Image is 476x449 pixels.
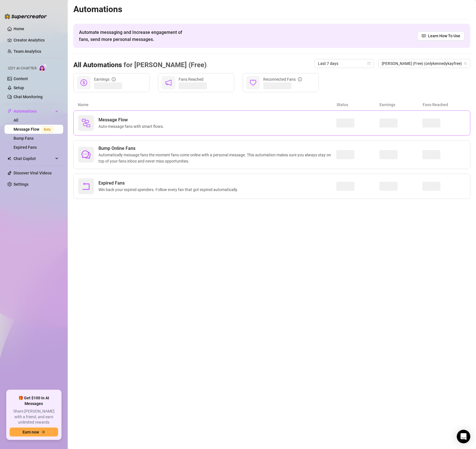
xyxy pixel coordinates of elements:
[8,66,36,71] span: Izzy AI Chatter
[14,76,28,81] a: Content
[165,79,172,86] span: notification
[382,59,467,68] span: Kennedy (Free) (onlykennedykayfree)
[367,62,371,65] span: calendar
[23,430,39,434] span: Earn now
[122,61,207,69] span: for [PERSON_NAME] (Free)
[14,145,37,150] a: Expired Fans
[82,182,91,191] span: rollback
[14,154,54,163] span: Chat Copilot
[41,430,45,434] span: arrow-right
[14,95,43,99] a: Chat Monitoring
[7,109,12,113] span: thunderbolt
[14,107,54,116] span: Automations
[417,31,465,40] a: Learn How To Use
[98,145,336,152] span: Bump Online Fans
[423,102,466,108] article: Fans Reached
[10,428,58,437] button: Earn nowarrow-right
[98,117,166,123] span: Message Flow
[428,33,460,39] span: Learn How To Use
[78,102,337,108] article: Name
[179,77,203,82] span: Fans Reached
[14,49,41,54] a: Team Analytics
[79,29,188,43] span: Automate messaging and Increase engagement of fans, send more personal messages.
[41,126,53,133] span: Beta
[98,187,240,193] span: Win back your expired spenders. Follow every fan that got expired automatically.
[10,409,58,425] span: Share [PERSON_NAME] with a friend, and earn unlimited rewards
[263,76,302,82] div: Reconnected Fans
[298,77,302,81] span: info-circle
[5,14,47,19] img: logo-BBDzfeDw.svg
[14,118,18,122] a: All
[422,34,426,38] span: read
[94,76,116,82] div: Earnings
[98,123,166,130] span: Auto-message fans with smart flows.
[380,102,423,108] article: Earnings
[98,180,240,187] span: Expired Fans
[14,136,34,141] a: Bump Fans
[337,102,380,108] article: Status
[464,62,467,65] span: team
[80,79,87,86] span: dollar
[10,395,58,406] span: 🎁 Get $100 in AI Messages
[14,182,28,187] a: Settings
[82,119,91,128] img: svg%3e
[73,61,207,70] h3: All Automations
[82,150,91,159] span: comment
[14,27,24,31] a: Home
[14,36,59,45] a: Creator Analytics
[14,127,55,132] a: Message FlowBeta
[14,86,24,90] a: Setup
[98,152,336,164] span: Automatically message fans the moment fans come online with a personal message. This automation m...
[14,171,52,175] a: Discover Viral Videos
[457,430,470,443] div: Open Intercom Messenger
[318,59,370,68] span: Last 7 days
[73,4,470,15] h2: Automations
[7,157,11,161] img: Chat Copilot
[39,63,47,72] img: AI Chatter
[250,79,256,86] span: heart
[112,77,116,81] span: info-circle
